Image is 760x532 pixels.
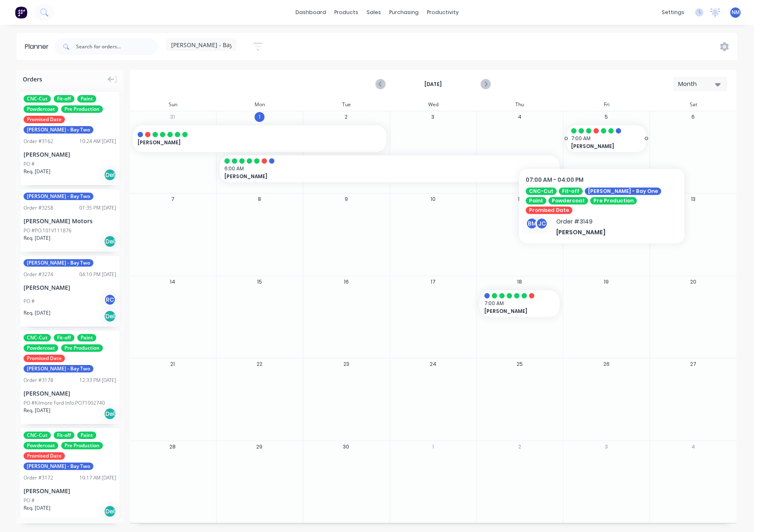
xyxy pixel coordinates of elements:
div: Planner [25,42,53,52]
span: Paint [77,334,96,341]
div: 04:10 PM [DATE] [79,271,116,278]
div: Order # 3274 [24,271,53,278]
button: 26 [601,359,611,369]
button: 31 [168,112,178,122]
button: 2 [341,112,351,122]
button: 17 [428,277,438,287]
span: [PERSON_NAME] [224,173,522,180]
button: Previous page [376,79,386,89]
div: Mon [216,98,303,111]
div: PO #PO:101V111876 [24,227,71,234]
span: [PERSON_NAME] - Bay Two [24,365,93,372]
button: 3 [428,112,438,122]
span: [PERSON_NAME] - Bay Two [24,463,93,470]
span: 6:00 AM [224,165,551,172]
button: 30 [341,441,351,451]
span: Promised Date [24,116,65,123]
button: 1 [255,112,264,122]
button: 24 [428,359,438,369]
span: Req. [DATE] [24,309,50,317]
div: productivity [423,6,463,19]
div: 7:00 AM[PERSON_NAME] [566,125,646,152]
div: Del [104,505,116,518]
button: 28 [168,441,178,451]
span: Paint [77,95,96,103]
div: Month [678,80,716,88]
button: 23 [341,359,351,369]
div: purchasing [385,6,423,19]
span: Powdercoat [24,442,58,449]
span: CNC-Cut [24,334,51,341]
span: [PERSON_NAME] - Bay Two [24,126,93,134]
span: Fit-off [54,95,74,103]
span: Paint [77,432,96,439]
input: Search for orders... [76,38,158,55]
button: 21 [168,359,178,369]
button: 25 [515,359,524,369]
span: Fit-off [54,432,74,439]
div: Del [104,310,116,322]
div: Sat [650,98,736,111]
div: settings [658,6,689,19]
span: NM [731,9,740,16]
button: 19 [601,277,611,287]
div: Order # 3178 [24,377,53,384]
div: Order # 3258 [24,204,53,212]
div: PO #Kilmore Ford Info PO71002740 [24,399,105,407]
button: 2 [515,441,524,451]
span: Req. [DATE] [24,234,50,242]
button: 15 [255,277,264,287]
button: 29 [255,441,264,451]
div: Fri [563,98,650,111]
div: Order # 3172 [24,474,53,482]
div: [PERSON_NAME] [24,150,116,159]
div: 6:00 AM[PERSON_NAME] [219,155,560,182]
span: Powdercoat [24,344,58,352]
span: Req. [DATE] [24,504,50,512]
div: PO # [24,298,35,305]
span: Promised Date [24,355,65,362]
div: [PERSON_NAME] [24,283,116,292]
span: Promised Date [24,452,65,460]
div: [PERSON_NAME] Motors [24,217,116,225]
button: 7 [168,194,178,204]
div: 12:33 PM [DATE] [79,377,116,384]
button: 27 [688,359,698,369]
button: 10 [428,194,438,204]
button: 11 [515,194,524,204]
div: sales [362,6,385,19]
span: 7:00 AM [484,300,550,307]
div: [PERSON_NAME] [24,487,116,495]
div: 10:17 AM [DATE] [79,474,116,482]
div: Del [104,235,116,248]
span: [PERSON_NAME] - Bay Two [24,259,93,267]
div: [PERSON_NAME] [24,389,116,398]
div: Sun [129,98,216,111]
div: Del [104,408,116,420]
div: products [330,6,362,19]
span: Req. [DATE] [24,407,50,414]
div: [PERSON_NAME] [133,125,386,152]
div: PO # [24,160,35,168]
span: [PERSON_NAME] [138,139,357,146]
button: 9 [341,194,351,204]
button: 18 [515,277,524,287]
button: Month [674,77,727,91]
button: Next page [481,79,490,89]
div: PO # [24,497,35,504]
button: 13 [688,194,698,204]
div: Wed [390,98,476,111]
div: Order # 3162 [24,138,53,145]
span: [PERSON_NAME] - Bay One [171,41,246,49]
a: dashboard [291,6,330,19]
span: [PERSON_NAME] - Bay Two [24,193,93,200]
div: Tue [303,98,390,111]
span: CNC-Cut [24,432,51,439]
span: 7:00 AM [571,135,637,142]
span: Powdercoat [24,105,58,113]
span: Pre Production [61,442,103,449]
button: 4 [688,441,698,451]
button: 12 [601,194,611,204]
span: Fit-off [54,334,74,341]
button: 4 [515,112,524,122]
